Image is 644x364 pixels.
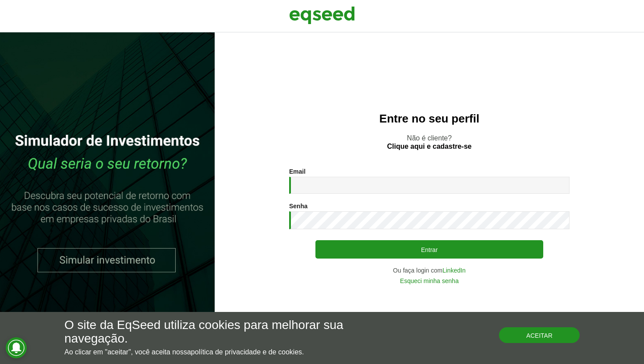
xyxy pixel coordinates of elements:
[64,318,374,346] h5: O site da EqSeed utiliza cookies para melhorar sua navegação.
[232,112,626,125] h2: Entre no seu perfil
[387,143,472,150] a: Clique aqui e cadastre-se
[499,327,580,343] button: Aceitar
[400,278,459,284] a: Esqueci minha senha
[289,203,308,209] label: Senha
[191,349,302,356] a: política de privacidade e de cookies
[289,4,355,26] img: EqSeed Logo
[289,267,570,273] div: Ou faça login com
[232,134,626,150] p: Não é cliente?
[315,240,543,259] button: Entrar
[64,348,374,356] p: Ao clicar em "aceitar", você aceita nossa .
[442,267,466,273] a: LinkedIn
[289,168,305,175] label: Email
